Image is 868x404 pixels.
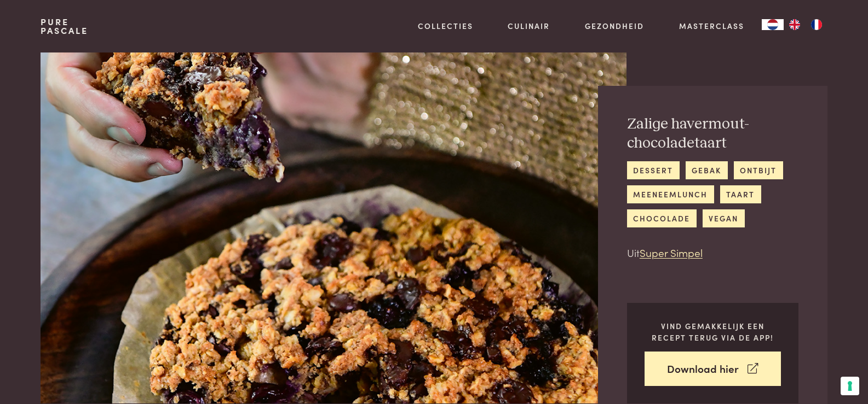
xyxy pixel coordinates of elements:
[686,161,728,179] a: gebak
[762,19,784,30] a: NL
[41,52,626,403] img: Zalige havermout-chocoladetaart
[645,320,781,343] p: Vind gemakkelijk een recept terug via de app!
[806,19,827,30] a: FR
[703,209,745,227] a: vegan
[645,352,781,386] a: Download hier
[627,209,697,227] a: chocolade
[734,161,783,179] a: ontbijt
[627,185,714,203] a: meeneemlunch
[627,115,798,153] h2: Zalige havermout-chocoladetaart
[418,20,473,32] a: Collecties
[508,20,550,32] a: Culinair
[679,20,744,32] a: Masterclass
[762,19,827,30] aside: Language selected: Nederlands
[627,245,798,261] p: Uit
[720,185,761,203] a: taart
[784,19,827,30] ul: Language list
[762,19,784,30] div: Language
[841,377,859,395] button: Uw voorkeuren voor toestemming voor trackingtechnologieën
[585,20,644,32] a: Gezondheid
[784,19,806,30] a: EN
[640,245,703,260] a: Super Simpel
[627,161,680,179] a: dessert
[41,17,88,35] a: PurePascale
